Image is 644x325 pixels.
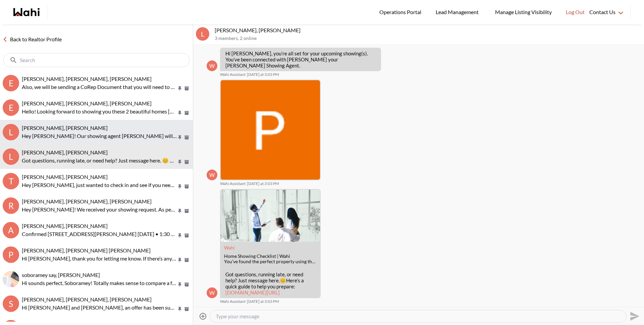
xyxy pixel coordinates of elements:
div: S [3,295,19,312]
a: [DOMAIN_NAME][URL] [225,289,280,295]
span: Wahi Assistant [220,299,246,304]
button: Pin [177,233,183,238]
p: Got questions, running late, or need help? Just message here. Here’s a quick guide to help you pr... [225,271,315,295]
button: Pin [177,159,183,165]
button: Send [626,309,641,324]
p: Hi [PERSON_NAME] and [PERSON_NAME], an offer has been submitted for [STREET_ADDRESS][PERSON_NAME]... [22,304,177,312]
button: Pin [177,110,183,116]
div: A [3,222,19,238]
div: W [207,287,217,298]
p: Got questions, running late, or need help? Just message here. 😊 Here’s a quick guide to help you ... [22,156,177,165]
button: Archive [183,257,190,263]
div: You’ve found the perfect property using the Wahi app. Now what? Book a showing instantly and foll... [224,259,317,265]
button: Pin [177,208,183,214]
div: R [3,197,19,214]
span: [PERSON_NAME], [PERSON_NAME] [22,149,108,155]
p: Also, we will be sending a CoRep Document that you will need to sign prior to your outing. This s... [22,83,177,91]
input: Search [20,57,174,63]
span: 😊 [280,277,286,283]
button: Archive [183,184,190,189]
div: E [3,99,19,116]
div: T [3,173,19,189]
span: [PERSON_NAME], [PERSON_NAME], [PERSON_NAME] [22,296,152,303]
span: [PERSON_NAME], [PERSON_NAME], [PERSON_NAME] [22,198,152,204]
button: Archive [183,135,190,140]
button: Archive [183,282,190,287]
div: P [3,246,19,263]
div: L [3,148,19,165]
time: 2025-10-01T19:03:23.254Z [247,299,279,304]
div: Home Showing Checklist | Wahi [224,253,317,259]
div: W [207,60,217,71]
p: 3 members , 2 online [215,36,641,41]
span: [PERSON_NAME], [PERSON_NAME] [PERSON_NAME] [22,247,151,253]
button: Pin [177,135,183,140]
p: Hi [PERSON_NAME], thank you for letting me know. If there’s any property you’d like to see this w... [22,254,177,263]
span: Wahi Assistant [220,72,246,77]
button: Pin [177,306,183,312]
button: Pin [177,184,183,189]
textarea: Type your message [216,313,621,320]
span: [PERSON_NAME], [PERSON_NAME], [PERSON_NAME] [22,76,152,82]
div: L [196,27,209,41]
span: Lead Management [436,8,481,16]
img: Home Showing Checklist | Wahi [221,190,320,242]
span: soboramey say, [PERSON_NAME] [22,272,100,278]
time: 2025-10-01T19:03:22.066Z [247,72,279,77]
div: L [3,124,19,140]
img: s [3,271,19,287]
button: Archive [183,306,190,312]
button: Pin [177,257,183,263]
time: 2025-10-01T19:03:23.155Z [247,181,279,186]
button: Archive [183,86,190,91]
span: [PERSON_NAME], [PERSON_NAME] [22,174,108,180]
span: [PERSON_NAME], [PERSON_NAME], [PERSON_NAME] [22,100,152,106]
span: Operations Portal [379,8,424,16]
button: Archive [183,159,190,165]
span: Log Out [566,8,585,16]
button: Pin [177,282,183,287]
p: Hello! Looking forward to showing you these 2 beautiful homes [DATE]. I will book them shortly an... [22,107,177,115]
p: [PERSON_NAME], [PERSON_NAME] [215,27,641,34]
div: W [207,170,217,180]
span: Wahi Assistant [220,181,246,186]
span: Manage Listing Visibility [493,8,554,16]
span: [PERSON_NAME], [PERSON_NAME] [22,125,108,131]
div: E [3,75,19,91]
p: Hey [PERSON_NAME], just wanted to check in and see if you needed any more info or were considerin... [22,181,177,189]
button: Archive [183,233,190,238]
img: ACg8ocK77HoWhkg8bRa2ZxafkASYfLNHcbcPSYTZ4oDG_AWZJzrXYA=s96-c [221,80,320,180]
span: [PERSON_NAME], [PERSON_NAME] [22,223,108,229]
button: Pin [177,86,183,91]
p: Hi sounds perfect, Soboramey! Totally makes sense to compare a few options. Just let us know if y... [22,279,177,287]
div: soboramey say, Michelle [3,271,19,287]
button: Archive [183,110,190,116]
p: Confirmed [STREET_ADDRESS][PERSON_NAME] [DATE] • 1:30 PM [22,230,177,238]
button: Archive [183,208,190,214]
p: Hey [PERSON_NAME]! Our showing agent [PERSON_NAME] will be accompanying you to this viewing. You ... [22,132,177,140]
a: Attachment [224,245,235,250]
a: Wahi homepage [13,8,40,16]
p: Hey [PERSON_NAME]! We received your showing request. As per our original conversation, after a co... [22,205,177,214]
p: Hi [PERSON_NAME], you’re all set for your upcoming showing(s). You’ve been connected with [PERSON... [225,50,376,68]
